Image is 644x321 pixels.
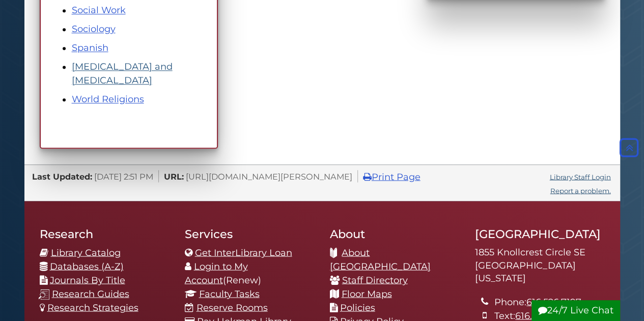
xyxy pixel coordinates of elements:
[526,296,581,307] a: 616.526.7197
[185,226,315,241] h2: Services
[340,302,375,313] a: Policies
[94,171,153,181] span: [DATE] 2:51 PM
[32,171,92,181] span: Last Updated:
[363,171,421,182] a: Print Page
[330,247,431,272] a: About [GEOGRAPHIC_DATA]
[164,171,184,181] span: URL:
[531,300,620,321] button: 24/7 Live Chat
[185,260,248,285] a: Login to My Account
[47,302,138,313] a: Research Strategies
[72,94,144,105] a: World Religions
[197,302,268,313] a: Reserve Rooms
[185,259,315,287] li: (Renew)
[72,5,126,16] a: Social Work
[330,226,460,241] h2: About
[515,310,571,321] a: 616.537.2364
[363,172,372,181] i: Print Page
[39,289,49,300] img: research-guides-icon-white_37x37.png
[40,226,170,241] h2: Research
[50,260,124,272] a: Databases (A-Z)
[50,274,125,285] a: Journals By Title
[342,288,392,299] a: Floor Maps
[72,23,116,35] a: Sociology
[475,226,605,241] h2: [GEOGRAPHIC_DATA]
[199,288,260,299] a: Faculty Tasks
[617,142,641,153] a: Back to Top
[550,172,611,181] a: Library Staff Login
[550,186,611,194] a: Report a problem.
[51,247,121,258] a: Library Catalog
[72,42,108,53] a: Spanish
[72,61,173,86] a: [MEDICAL_DATA] and [MEDICAL_DATA]
[52,288,129,299] a: Research Guides
[494,295,604,309] li: Phone:
[475,246,605,285] address: 1855 Knollcrest Circle SE [GEOGRAPHIC_DATA][US_STATE]
[342,274,408,285] a: Staff Directory
[195,247,292,258] a: Get InterLibrary Loan
[186,171,352,181] span: [URL][DOMAIN_NAME][PERSON_NAME]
